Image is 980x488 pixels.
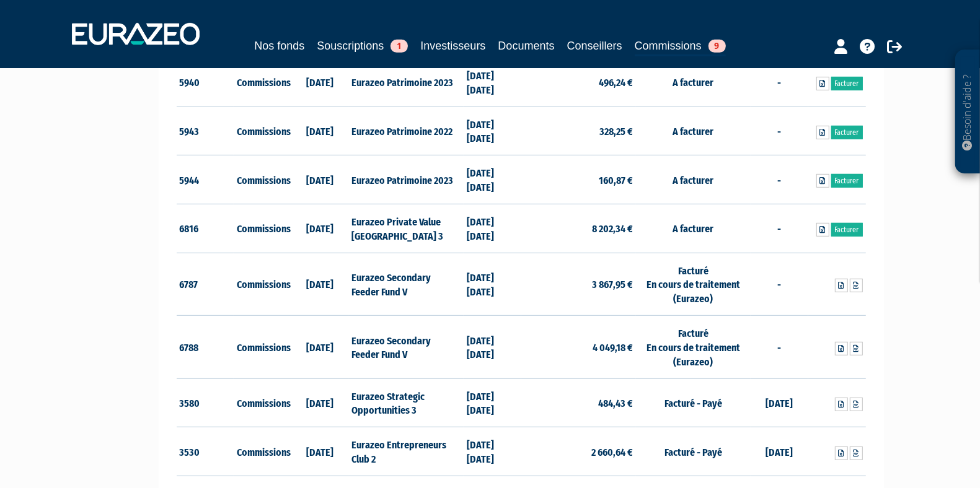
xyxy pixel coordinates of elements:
[291,155,349,204] td: [DATE]
[831,126,863,139] a: Facturer
[636,316,751,379] td: Facturé En cours de traitement (Eurazeo)
[751,204,808,253] td: -
[234,378,291,427] td: Commissions
[636,107,751,155] td: A facturer
[521,204,636,253] td: 8 202,34 €
[751,107,808,155] td: -
[521,427,636,476] td: 2 660,64 €
[831,77,863,90] a: Facturer
[291,427,349,476] td: [DATE]
[751,427,808,476] td: [DATE]
[521,155,636,204] td: 160,87 €
[521,253,636,316] td: 3 867,95 €
[751,316,808,379] td: -
[348,378,463,427] td: Eurazeo Strategic Opportunities 3
[521,58,636,107] td: 496,24 €
[420,37,485,54] a: Investisseurs
[291,253,349,316] td: [DATE]
[751,155,808,204] td: -
[961,56,975,168] p: Besoin d'aide ?
[636,204,751,253] td: A facturer
[291,204,349,253] td: [DATE]
[348,155,463,204] td: Eurazeo Patrimoine 2023
[464,253,521,316] td: [DATE] [DATE]
[636,58,751,107] td: A facturer
[291,316,349,379] td: [DATE]
[234,107,291,155] td: Commissions
[831,223,863,237] a: Facturer
[464,107,521,155] td: [DATE] [DATE]
[348,427,463,476] td: Eurazeo Entrepreneurs Club 2
[177,253,234,316] td: 6787
[636,155,751,204] td: A facturer
[709,40,726,53] span: 9
[636,253,751,316] td: Facturé En cours de traitement (Eurazeo)
[234,155,291,204] td: Commissions
[177,107,234,155] td: 5943
[635,37,726,56] a: Commissions9
[567,37,622,54] a: Conseillers
[348,58,463,107] td: Eurazeo Patrimoine 2023
[234,316,291,379] td: Commissions
[521,378,636,427] td: 484,43 €
[177,427,234,476] td: 3530
[464,155,521,204] td: [DATE] [DATE]
[751,378,808,427] td: [DATE]
[72,23,200,45] img: 1732889491-logotype_eurazeo_blanc_rvb.png
[464,316,521,379] td: [DATE] [DATE]
[391,40,408,53] span: 1
[498,37,555,54] a: Documents
[636,427,751,476] td: Facturé - Payé
[291,107,349,155] td: [DATE]
[348,204,463,253] td: Eurazeo Private Value [GEOGRAPHIC_DATA] 3
[521,316,636,379] td: 4 049,18 €
[177,58,234,107] td: 5940
[177,316,234,379] td: 6788
[348,253,463,316] td: Eurazeo Secondary Feeder Fund V
[317,37,408,54] a: Souscriptions1
[234,427,291,476] td: Commissions
[464,204,521,253] td: [DATE] [DATE]
[177,378,234,427] td: 3580
[751,253,808,316] td: -
[234,58,291,107] td: Commissions
[521,107,636,155] td: 328,25 €
[254,37,304,54] a: Nos fonds
[234,204,291,253] td: Commissions
[177,155,234,204] td: 5944
[464,427,521,476] td: [DATE] [DATE]
[291,378,349,427] td: [DATE]
[348,107,463,155] td: Eurazeo Patrimoine 2022
[636,378,751,427] td: Facturé - Payé
[751,58,808,107] td: -
[831,174,863,188] a: Facturer
[464,58,521,107] td: [DATE] [DATE]
[348,316,463,379] td: Eurazeo Secondary Feeder Fund V
[234,253,291,316] td: Commissions
[177,204,234,253] td: 6816
[291,58,349,107] td: [DATE]
[464,378,521,427] td: [DATE] [DATE]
